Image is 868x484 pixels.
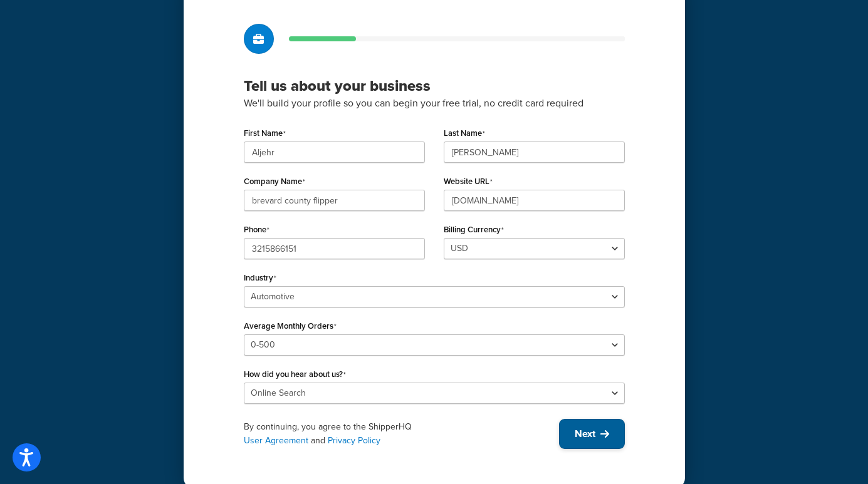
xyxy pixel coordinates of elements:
label: Website URL [444,177,493,187]
h3: Tell us about your business [244,76,625,95]
label: Last Name [444,128,485,138]
label: Average Monthly Orders [244,321,337,331]
label: Phone [244,225,269,235]
p: We'll build your profile so you can begin your free trial, no credit card required [244,95,625,111]
label: Industry [244,273,276,283]
div: By continuing, you agree to the ShipperHQ and [244,420,559,448]
label: Billing Currency [444,225,504,235]
a: Privacy Policy [328,434,380,447]
label: How did you hear about us? [244,369,346,379]
a: User Agreement [244,434,308,447]
span: Next [575,427,595,441]
button: Next [559,419,625,449]
label: First Name [244,128,286,138]
label: Company Name [244,177,305,187]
